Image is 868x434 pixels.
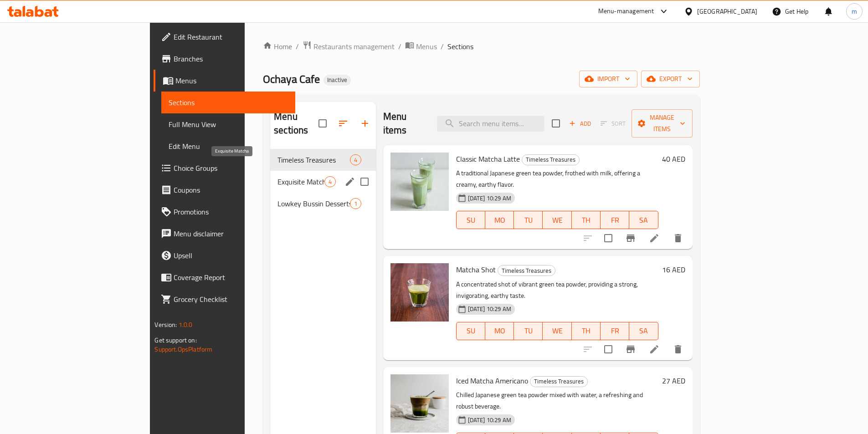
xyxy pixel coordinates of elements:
[604,324,626,337] span: FR
[543,211,571,229] button: WE
[154,26,295,48] a: Edit Restaurant
[174,272,288,283] span: Coverage Report
[416,41,437,52] span: Menus
[154,288,295,310] a: Grocery Checklist
[629,322,658,340] button: SA
[662,374,685,387] h6: 27 AED
[662,153,685,165] h6: 40 AED
[154,319,177,331] span: Version:
[464,305,515,313] span: [DATE] 10:29 AM
[277,154,349,165] span: Timeless Treasures
[641,71,700,87] button: export
[174,53,288,64] span: Branches
[530,376,587,387] span: Timeless Treasures
[354,112,376,134] button: Add section
[383,110,426,137] h2: Menu items
[572,211,601,229] button: TH
[572,322,601,340] button: TH
[154,201,295,223] a: Promotions
[390,153,449,211] img: Classic Matcha Latte
[169,141,288,152] span: Edit Menu
[629,211,658,229] button: SA
[161,92,295,113] a: Sections
[601,211,629,229] button: FR
[296,41,299,52] li: /
[174,184,288,195] span: Coupons
[154,157,295,179] a: Choice Groups
[546,214,568,227] span: WE
[489,214,510,227] span: MO
[522,154,580,165] div: Timeless Treasures
[174,294,288,305] span: Grocery Checklist
[599,229,618,248] span: Select to update
[633,214,654,227] span: SA
[405,41,437,52] a: Menus
[456,322,485,340] button: SU
[498,266,555,276] span: Timeless Treasures
[313,114,332,133] span: Select all sections
[456,211,485,229] button: SU
[274,110,318,137] h2: Menu sections
[460,324,482,337] span: SU
[343,175,357,189] button: edit
[390,374,449,433] img: Iced Matcha Americano
[456,263,496,276] span: Matcha Shot
[518,324,539,337] span: TU
[648,73,693,85] span: export
[633,324,654,337] span: SA
[485,322,514,340] button: MO
[263,41,699,52] nav: breadcrumb
[332,112,354,134] span: Sort sections
[565,117,595,131] span: Add item
[852,6,857,16] span: m
[154,343,212,355] a: Support.OpsPlatform
[325,178,335,186] span: 4
[324,75,351,86] div: Inactive
[464,194,515,203] span: [DATE] 10:29 AM
[154,223,295,245] a: Menu disclaimer
[601,322,629,340] button: FR
[604,214,626,227] span: FR
[270,171,376,193] div: Exquisite Matcha4edit
[456,152,520,166] span: Classic Matcha Latte
[649,233,660,244] a: Edit menu item
[568,118,592,129] span: Add
[270,149,376,171] div: Timeless Treasures4
[154,48,295,70] a: Branches
[270,145,376,218] nav: Menu sections
[179,319,193,331] span: 1.0.0
[565,117,595,131] button: Add
[313,41,395,52] span: Restaurants management
[174,163,288,174] span: Choice Groups
[154,266,295,288] a: Coverage Report
[639,112,685,135] span: Manage items
[456,374,528,388] span: Iced Matcha Americano
[174,206,288,217] span: Promotions
[489,324,510,337] span: MO
[174,228,288,239] span: Menu disclaimer
[522,154,579,165] span: Timeless Treasures
[324,76,351,84] span: Inactive
[546,114,565,133] span: Select section
[270,193,376,214] div: Lowkey Bussin Desserts1
[174,250,288,261] span: Upsell
[575,324,597,337] span: TH
[441,41,444,52] li: /
[546,324,568,337] span: WE
[667,338,689,360] button: delete
[514,211,543,229] button: TU
[518,214,539,227] span: TU
[277,198,349,209] span: Lowkey Bussin Desserts
[697,6,757,16] div: [GEOGRAPHIC_DATA]
[324,176,336,187] div: items
[447,41,473,52] span: Sections
[662,263,685,276] h6: 16 AED
[350,154,361,165] div: items
[277,176,324,187] span: Exquisite Matcha
[543,322,571,340] button: WE
[485,211,514,229] button: MO
[595,117,632,131] span: Select section first
[398,41,401,52] li: /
